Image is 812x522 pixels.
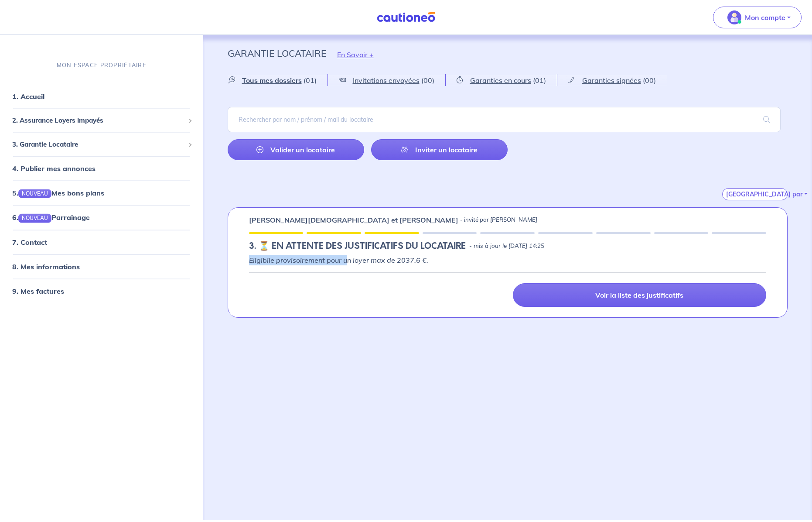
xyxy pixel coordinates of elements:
a: 9. Mes factures [12,286,64,295]
span: search [753,107,781,132]
div: state: RENTER-DOCUMENTS-IN-PROGRESS, Context: IN-LANDLORD,IN-LANDLORD-NO-CERTIFICATE [249,241,767,251]
div: 5.NOUVEAUMes bons plans [3,184,200,202]
a: Valider un locataire [228,139,364,160]
em: Eligibile provisoirement pour un loyer max de 2037.6 €. [249,256,428,264]
span: Garanties en cours [470,76,531,85]
p: Voir la liste des justificatifs [595,291,683,299]
div: 8. Mes informations [3,258,200,275]
div: 6.NOUVEAUParrainage [3,209,200,226]
button: En Savoir + [326,42,385,67]
a: Garanties en cours(01) [446,75,557,86]
h5: 3. ⏳️️ EN ATTENTE DES JUSTIFICATIFS DU LOCATAIRE [249,241,466,251]
span: 3. Garantie Locataire [12,139,184,149]
div: 1. Accueil [3,88,200,105]
a: Garanties signées(00) [557,75,667,86]
p: [PERSON_NAME][DEMOGRAPHIC_DATA] et [PERSON_NAME] [249,215,458,225]
p: - invité par [PERSON_NAME] [460,216,537,224]
button: illu_account_valid_menu.svgMon compte [713,7,802,28]
p: MON ESPACE PROPRIÉTAIRE [57,61,147,69]
a: Voir la liste des justificatifs [513,283,766,307]
p: Garantie Locataire [228,45,326,61]
img: illu_account_valid_menu.svg [727,10,741,24]
a: 6.NOUVEAUParrainage [12,213,90,222]
span: 2. Assurance Loyers Impayés [12,116,184,126]
span: (00) [643,76,656,85]
a: 5.NOUVEAUMes bons plans [12,189,104,197]
a: 8. Mes informations [12,262,80,271]
span: Tous mes dossiers [242,76,302,85]
a: Inviter un locataire [371,139,508,160]
div: 4. Publier mes annonces [3,160,200,177]
button: [GEOGRAPHIC_DATA] par [722,188,788,200]
a: 4. Publier mes annonces [12,164,96,173]
div: 7. Contact [3,233,200,251]
a: 7. Contact [12,237,47,246]
a: Tous mes dossiers(01) [228,75,328,86]
p: Mon compte [745,12,785,23]
p: - mis à jour le [DATE] 14:25 [469,242,544,251]
div: 9. Mes factures [3,282,200,299]
span: Invitations envoyées [353,76,420,85]
div: 2. Assurance Loyers Impayés [3,112,200,129]
img: Cautioneo [373,12,439,23]
span: (01) [304,76,317,85]
a: 1. Accueil [12,92,44,101]
span: (00) [421,76,434,85]
a: Invitations envoyées(00) [328,75,445,86]
div: 3. Garantie Locataire [3,136,200,153]
span: (01) [533,76,546,85]
span: Garanties signées [582,76,641,85]
input: Rechercher par nom / prénom / mail du locataire [228,107,781,132]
